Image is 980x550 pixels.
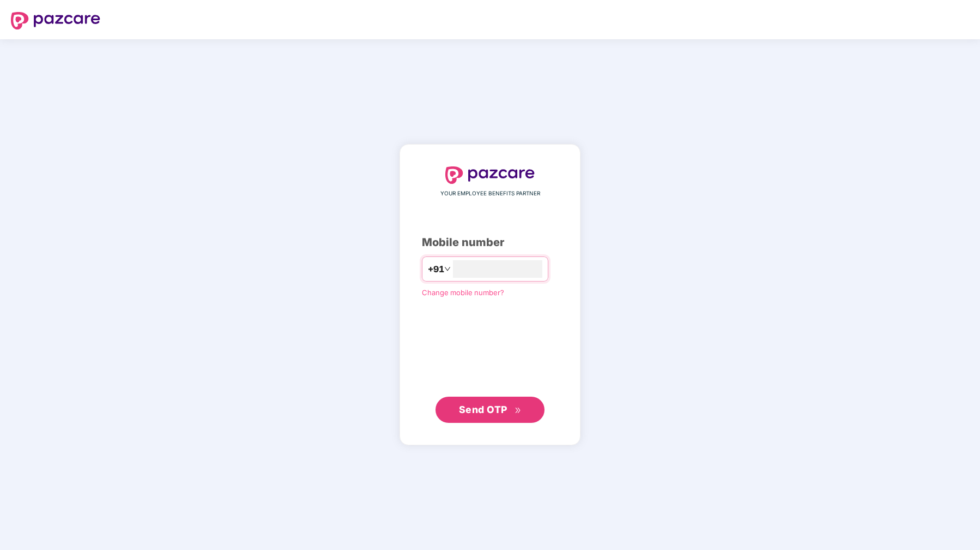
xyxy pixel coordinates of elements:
img: logo [11,12,100,29]
a: Change mobile number? [422,288,504,297]
span: +91 [428,262,444,276]
span: down [444,266,451,272]
button: Send OTPdouble-right [435,397,545,423]
span: Send OTP [459,404,507,415]
div: Mobile number [422,234,558,251]
span: YOUR EMPLOYEE BENEFITS PARTNER [440,189,540,198]
span: double-right [515,407,522,414]
img: logo [445,166,535,184]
